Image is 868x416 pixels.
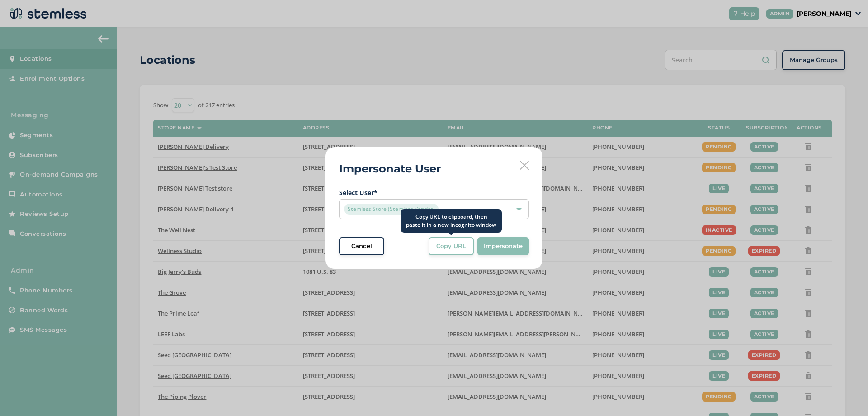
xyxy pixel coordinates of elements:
button: Copy URL [429,237,474,255]
span: Copy URL [436,242,466,251]
div: Copy URL to clipboard, then paste it in a new incognito window [401,209,502,233]
button: Impersonate [477,237,529,255]
button: Cancel [339,237,384,255]
span: Cancel [351,242,372,251]
span: Stemless Store (Stemless Vendor) [344,204,439,215]
label: Select User [339,188,529,197]
iframe: Chat Widget [823,373,868,416]
span: Impersonate [484,242,523,251]
h2: Impersonate User [339,161,441,177]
